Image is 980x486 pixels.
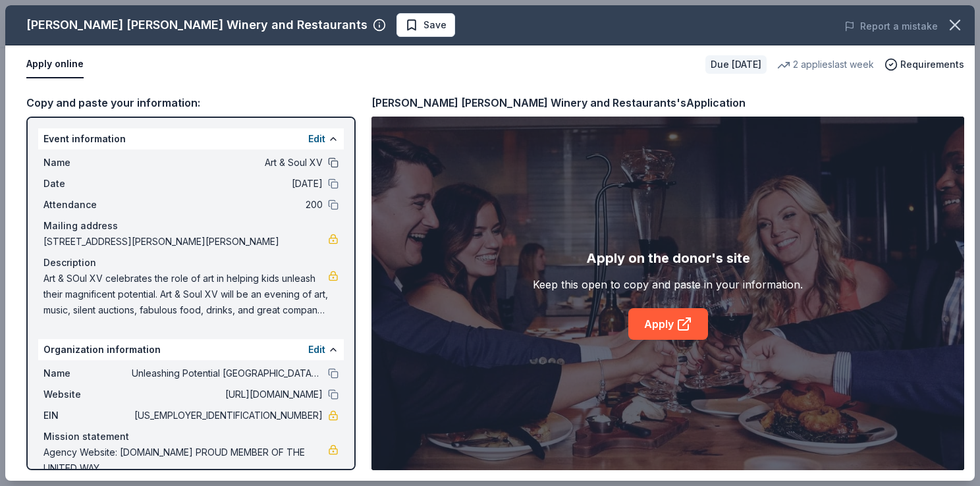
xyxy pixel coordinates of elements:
[43,408,132,423] span: EIN
[844,18,938,34] button: Report a mistake
[43,271,328,318] span: Art & SOul XV celebrates the role of art in helping kids unleash their magnificent potential. Art...
[533,277,803,292] div: Keep this open to copy and paste in your information.
[132,176,323,192] span: [DATE]
[43,365,132,381] span: Name
[43,445,328,476] span: Agency Website: [DOMAIN_NAME] PROUD MEMBER OF THE UNITED WAY
[885,57,964,72] button: Requirements
[777,57,874,72] div: 2 applies last week
[38,128,344,149] div: Event information
[43,176,132,192] span: Date
[132,155,323,171] span: Art & Soul XV
[900,57,964,72] span: Requirements
[132,197,323,213] span: 200
[43,218,339,234] div: Mailing address
[43,387,132,402] span: Website
[26,14,367,36] div: [PERSON_NAME] [PERSON_NAME] Winery and Restaurants
[371,94,746,111] div: [PERSON_NAME] [PERSON_NAME] Winery and Restaurants's Application
[423,17,447,33] span: Save
[43,255,339,271] div: Description
[26,51,84,78] button: Apply online
[132,387,323,402] span: [URL][DOMAIN_NAME]
[26,94,356,111] div: Copy and paste your information:
[43,155,132,171] span: Name
[43,197,132,213] span: Attendance
[132,365,323,381] span: Unleashing Potential [GEOGRAPHIC_DATA][PERSON_NAME]
[132,408,323,423] span: [US_EMPLOYER_IDENTIFICATION_NUMBER]
[396,13,455,37] button: Save
[43,234,328,250] span: [STREET_ADDRESS][PERSON_NAME][PERSON_NAME]
[38,339,344,360] div: Organization information
[586,248,750,269] div: Apply on the donor's site
[628,308,708,340] a: Apply
[308,131,325,147] button: Edit
[308,342,325,358] button: Edit
[43,429,339,445] div: Mission statement
[705,55,767,74] div: Due [DATE]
